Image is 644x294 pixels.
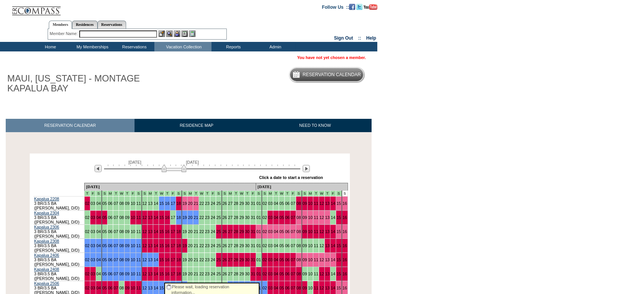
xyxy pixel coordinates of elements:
a: 25 [216,229,221,234]
a: 09 [303,229,307,234]
a: 25 [216,201,221,206]
a: 04 [96,243,101,248]
a: 22 [199,272,204,276]
a: 02 [263,229,267,234]
a: 22 [199,229,204,234]
a: 03 [268,243,272,248]
a: 19 [183,215,187,220]
a: 10 [308,215,312,220]
a: 12 [319,243,324,248]
a: 09 [125,201,130,206]
a: 03 [91,201,95,206]
a: 13 [148,201,152,206]
img: Previous [95,165,102,172]
a: 17 [171,201,175,206]
a: 03 [91,272,95,276]
a: 26 [223,201,227,206]
a: 19 [183,272,187,276]
a: 09 [125,229,130,234]
img: b_calculator.gif [189,30,195,37]
a: 23 [205,201,210,206]
a: 03 [268,272,272,276]
a: 20 [188,257,192,262]
a: 10 [131,215,135,220]
a: 14 [331,243,335,248]
a: 15 [159,243,164,248]
a: 07 [291,257,295,262]
a: 09 [125,257,130,262]
a: 03 [268,201,272,206]
a: 09 [303,243,307,248]
a: 07 [114,272,118,276]
a: 21 [194,272,198,276]
a: 05 [279,272,284,276]
a: 22 [199,257,204,262]
td: Admin [253,42,295,51]
a: 20 [188,243,192,248]
a: 10 [308,229,312,234]
a: 08 [119,257,124,262]
a: 01 [256,257,261,262]
a: 16 [165,215,170,220]
a: Subscribe to our YouTube Channel [364,4,377,9]
a: 14 [331,215,335,220]
a: 06 [108,272,112,276]
a: 05 [279,243,284,248]
a: 13 [148,215,152,220]
a: 04 [274,201,278,206]
a: Kapalua 2408 [34,267,59,272]
a: 24 [211,257,215,262]
a: Kapalua 2304 [34,211,59,215]
a: 09 [125,243,130,248]
a: 05 [103,257,107,262]
a: 12 [319,257,324,262]
a: 16 [165,243,170,248]
a: 27 [228,229,232,234]
a: 15 [336,201,341,206]
a: 06 [285,229,290,234]
a: 02 [85,257,90,262]
a: 03 [91,243,95,248]
a: 21 [194,229,198,234]
a: 14 [154,215,158,220]
a: 17 [171,272,175,276]
a: 06 [108,201,112,206]
a: 14 [154,272,158,276]
a: 16 [165,201,170,206]
a: Members [49,21,72,29]
a: 10 [308,201,312,206]
a: 14 [154,201,158,206]
a: 15 [336,229,341,234]
a: 18 [176,272,181,276]
a: 26 [223,257,227,262]
a: 16 [343,201,347,206]
a: 18 [176,257,181,262]
a: 18 [176,215,181,220]
a: 13 [325,229,330,234]
a: 10 [131,272,135,276]
a: 17 [171,257,175,262]
a: 14 [154,243,158,248]
img: Follow us on Twitter [356,4,362,10]
a: 24 [211,229,215,234]
a: 05 [103,229,107,234]
a: 07 [291,272,295,276]
a: 08 [296,257,301,262]
a: 23 [205,243,210,248]
a: 09 [125,272,130,276]
a: 19 [183,243,187,248]
a: 07 [291,215,295,220]
a: 15 [336,257,341,262]
a: 12 [319,201,324,206]
a: 12 [143,257,147,262]
a: 04 [274,243,278,248]
img: Subscribe to our YouTube Channel [364,4,377,10]
a: 01 [256,201,261,206]
a: 02 [85,201,90,206]
a: 01 [256,272,261,276]
a: 25 [216,243,221,248]
a: 11 [314,201,318,206]
a: 16 [165,229,170,234]
a: Residences [72,21,98,29]
a: 12 [143,215,147,220]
